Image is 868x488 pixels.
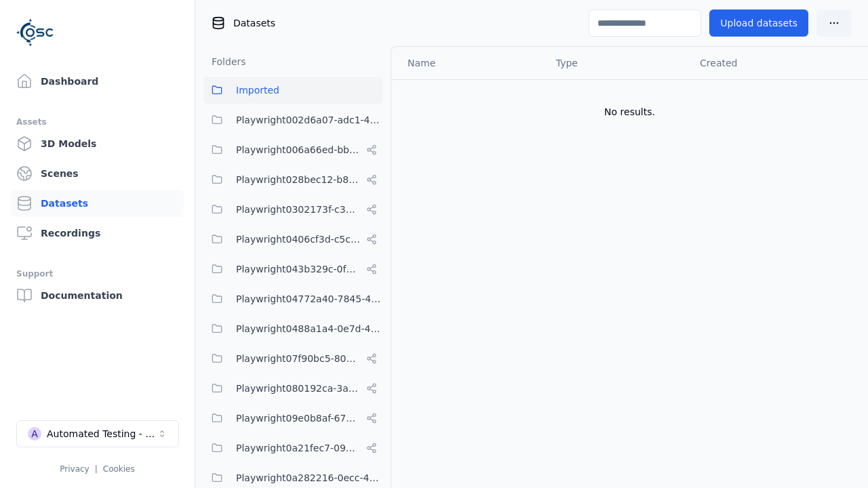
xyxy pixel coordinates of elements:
[236,470,382,486] span: Playwright0a282216-0ecc-4192-904d-1db5382f43aa
[203,196,382,223] button: Playwright0302173f-c313-40eb-a2c1-2f14b0f3806f
[16,14,54,52] img: Logo
[236,321,382,337] span: Playwright0488a1a4-0e7d-4299-bdea-dd156cc484d6
[16,266,178,282] div: Support
[11,68,184,95] a: Dashboard
[11,282,184,309] a: Documentation
[236,231,361,247] span: Playwright0406cf3d-c5c6-4809-a891-d4d7aaf60441
[11,160,184,187] a: Scenes
[545,47,689,79] th: Type
[11,190,184,217] a: Datasets
[236,261,361,277] span: Playwright043b329c-0fea-4eef-a1dd-c1b85d96f68d
[203,136,382,163] button: Playwright006a66ed-bbfa-4b84-a6f2-8b03960da6f1
[203,55,246,68] h3: Folders
[203,345,382,372] button: Playwright07f90bc5-80d1-4d58-862e-051c9f56b799
[203,375,382,402] button: Playwright080192ca-3ab8-4170-8689-2c2dffafb10d
[236,440,361,456] span: Playwright0a21fec7-093e-446e-ac90-feefe60349da
[203,315,382,342] button: Playwright0488a1a4-0e7d-4299-bdea-dd156cc484d6
[391,79,868,144] td: No results.
[203,285,382,312] button: Playwright04772a40-7845-40f2-bf94-f85d29927f9d
[236,171,361,188] span: Playwright028bec12-b853-4041-8716-f34111cdbd0b
[689,47,846,79] th: Created
[236,350,361,367] span: Playwright07f90bc5-80d1-4d58-862e-051c9f56b799
[236,112,382,128] span: Playwright002d6a07-adc1-4c24-b05e-c31b39d5c727
[11,220,184,247] a: Recordings
[236,82,279,98] span: Imported
[16,420,179,447] button: Select a workspace
[236,201,361,218] span: Playwright0302173f-c313-40eb-a2c1-2f14b0f3806f
[236,291,382,307] span: Playwright04772a40-7845-40f2-bf94-f85d29927f9d
[11,130,184,157] a: 3D Models
[203,434,382,462] button: Playwright0a21fec7-093e-446e-ac90-feefe60349da
[233,16,275,30] span: Datasets
[203,106,382,134] button: Playwright002d6a07-adc1-4c24-b05e-c31b39d5c727
[28,427,41,441] div: A
[203,166,382,193] button: Playwright028bec12-b853-4041-8716-f34111cdbd0b
[60,464,89,474] a: Privacy
[236,410,361,426] span: Playwright09e0b8af-6797-487c-9a58-df45af994400
[203,256,382,283] button: Playwright043b329c-0fea-4eef-a1dd-c1b85d96f68d
[203,77,382,104] button: Imported
[236,380,361,396] span: Playwright080192ca-3ab8-4170-8689-2c2dffafb10d
[203,405,382,432] button: Playwright09e0b8af-6797-487c-9a58-df45af994400
[709,9,808,37] button: Upload datasets
[391,47,545,79] th: Name
[16,114,178,130] div: Assets
[47,427,157,441] div: Automated Testing - Playwright
[103,464,135,474] a: Cookies
[203,226,382,253] button: Playwright0406cf3d-c5c6-4809-a891-d4d7aaf60441
[95,464,98,474] span: |
[236,142,361,158] span: Playwright006a66ed-bbfa-4b84-a6f2-8b03960da6f1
